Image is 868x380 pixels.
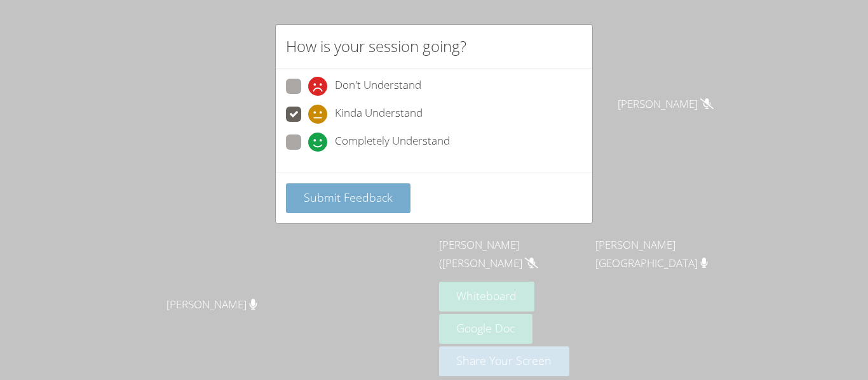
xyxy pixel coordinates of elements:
span: Don't Understand [335,77,421,96]
span: Submit Feedback [304,190,393,205]
span: Kinda Understand [335,105,423,124]
button: Submit Feedback [286,183,410,213]
span: Completely Understand [335,133,450,152]
h2: How is your session going? [286,35,466,58]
